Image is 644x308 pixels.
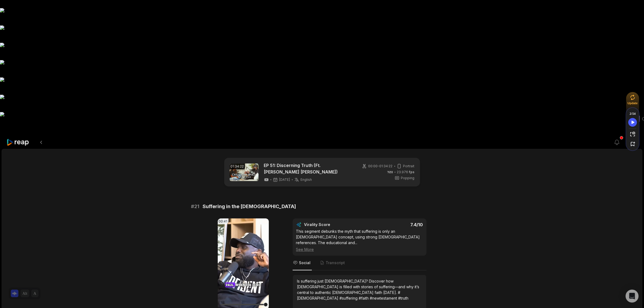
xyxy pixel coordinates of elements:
nav: Tabs [293,256,427,270]
span: fps [409,170,415,174]
div: Open Intercom Messenger [626,290,639,303]
span: [DATE] [279,178,290,182]
div: Virality Score [304,222,362,227]
span: Suffering in the [DEMOGRAPHIC_DATA] [203,203,296,210]
div: Is suffering just [DEMOGRAPHIC_DATA]? Discover how [DEMOGRAPHIC_DATA] is filled with stories of s... [297,278,422,301]
span: 00:00 - 01:34:22 [368,164,393,169]
span: # 21 [191,203,200,210]
span: 23.976 [397,170,415,175]
span: English [301,178,312,182]
a: EP 51: Discerning Truth (Ft. [PERSON_NAME] [PERSON_NAME]) [264,162,355,175]
div: This segment debunks the myth that suffering is only an [DEMOGRAPHIC_DATA] concept, using strong ... [296,228,423,252]
div: See More [296,247,423,252]
span: Social [299,260,311,266]
span: Popping [401,176,415,181]
div: 7.4 /10 [365,222,423,227]
span: Transcript [326,260,345,266]
span: Portrait [403,164,415,169]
